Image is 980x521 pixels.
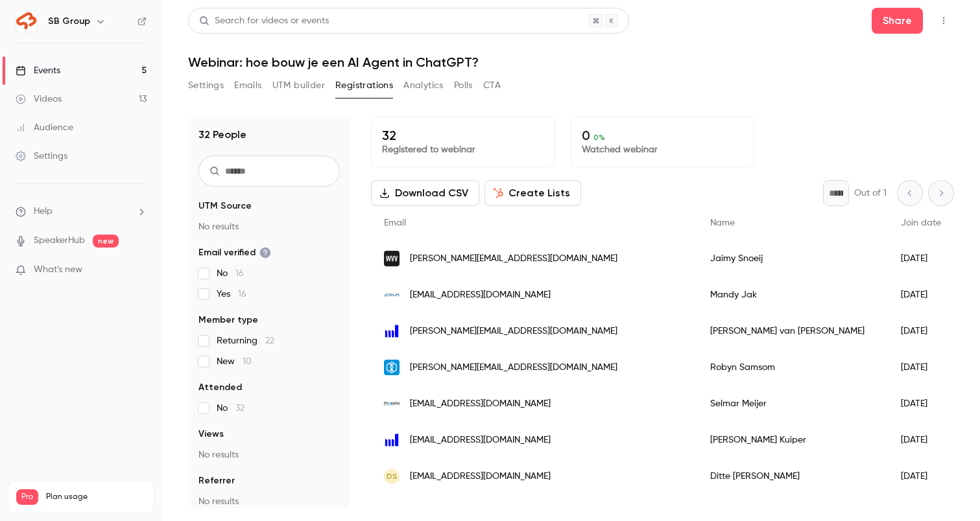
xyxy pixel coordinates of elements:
[272,75,325,96] button: UTM builder
[198,246,271,259] span: Email verified
[483,75,501,96] button: CTA
[697,458,888,494] div: Ditte [PERSON_NAME]
[217,334,274,347] span: Returning
[697,240,888,277] div: Jaimy Snoeij
[93,235,119,248] span: new
[384,287,400,303] img: atrium-vgm.nl
[46,492,146,502] span: Plan usage
[198,200,252,213] span: UTM Source
[198,200,340,508] section: facet-groups
[888,386,954,422] div: [DATE]
[484,180,581,206] button: Create Lists
[384,218,406,227] span: Email
[16,93,62,106] div: Videos
[888,458,954,494] div: [DATE]
[901,218,941,227] span: Join date
[593,133,605,142] span: 0 %
[697,349,888,386] div: Robyn Samsom
[188,75,224,96] button: Settings
[410,325,617,338] span: [PERSON_NAME][EMAIL_ADDRESS][DOMAIN_NAME]
[16,205,147,218] li: help-dropdown-opener
[697,422,888,458] div: [PERSON_NAME] Kuiper
[888,313,954,349] div: [DATE]
[410,361,617,375] span: [PERSON_NAME][EMAIL_ADDRESS][DOMAIN_NAME]
[188,54,954,70] h1: Webinar: hoe bouw je een AI Agent in ChatGPT?
[198,381,242,394] span: Attended
[710,218,735,227] span: Name
[198,220,340,233] p: No results
[384,360,400,375] img: ballast-nedam.nl
[198,474,235,487] span: Referrer
[888,349,954,386] div: [DATE]
[410,434,551,447] span: [EMAIL_ADDRESS][DOMAIN_NAME]
[384,251,400,266] img: wereldvanvermaat.nl
[234,75,261,96] button: Emails
[34,234,85,248] a: SpeakerHub
[697,386,888,422] div: Selmar Meijer
[888,240,954,277] div: [DATE]
[410,252,617,266] span: [PERSON_NAME][EMAIL_ADDRESS][DOMAIN_NAME]
[410,288,551,302] span: [EMAIL_ADDRESS][DOMAIN_NAME]
[16,11,37,32] img: SB Group
[198,448,340,461] p: No results
[198,495,340,508] p: No results
[384,396,400,411] img: m24you.eu
[198,127,246,143] h1: 32 People
[243,357,252,366] span: 10
[265,336,274,345] span: 22
[48,15,90,28] h6: SB Group
[217,402,245,415] span: No
[34,205,53,218] span: Help
[382,143,544,156] p: Registered to webinar
[371,180,479,206] button: Download CSV
[217,267,244,280] span: No
[238,290,246,299] span: 16
[697,277,888,313] div: Mandy Jak
[888,277,954,313] div: [DATE]
[34,263,82,277] span: What's new
[198,428,224,441] span: Views
[697,313,888,349] div: [PERSON_NAME] van [PERSON_NAME]
[384,323,400,339] img: dewervingsfabriek.nl
[217,288,246,301] span: Yes
[235,404,245,413] span: 32
[335,75,393,96] button: Registrations
[235,269,244,278] span: 16
[199,14,329,28] div: Search for videos or events
[872,8,923,34] button: Share
[198,314,258,327] span: Member type
[16,64,60,77] div: Events
[582,128,744,143] p: 0
[16,150,67,163] div: Settings
[454,75,473,96] button: Polls
[16,121,73,134] div: Audience
[16,489,38,505] span: Pro
[382,128,544,143] p: 32
[854,187,887,200] p: Out of 1
[410,397,551,411] span: [EMAIL_ADDRESS][DOMAIN_NAME]
[403,75,444,96] button: Analytics
[217,355,252,368] span: New
[384,432,400,448] img: dewervingsfabriek.nl
[387,470,398,482] span: DS
[410,506,551,520] span: [EMAIL_ADDRESS][DOMAIN_NAME]
[582,143,744,156] p: Watched webinar
[410,470,551,483] span: [EMAIL_ADDRESS][DOMAIN_NAME]
[131,264,147,276] iframe: Noticeable Trigger
[888,422,954,458] div: [DATE]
